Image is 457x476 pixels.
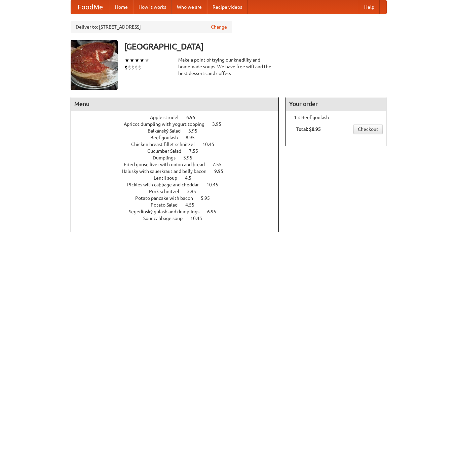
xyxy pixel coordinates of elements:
[135,195,222,201] a: Potato pancake with bacon 5.95
[187,189,203,194] span: 3.95
[128,64,131,71] li: $
[289,114,383,121] li: 1 × Beef goulash
[122,169,236,174] a: Halusky with sauerkraut and belly bacon 9.95
[172,0,207,14] a: Who we are
[138,64,141,71] li: $
[127,182,205,187] span: Pickles with cabbage and cheddar
[143,216,189,221] span: Sour cabbage soup
[154,175,184,181] span: Lentil soup
[201,195,217,201] span: 5.95
[213,162,228,167] span: 7.55
[207,0,247,14] a: Recipe videos
[135,57,140,64] li: ★
[206,182,225,187] span: 10.45
[359,0,380,14] a: Help
[149,189,186,194] span: Pork schnitzel
[153,155,182,160] span: Dumplings
[131,64,135,71] li: $
[140,57,145,64] li: ★
[110,0,133,14] a: Home
[124,40,387,53] h3: [GEOGRAPHIC_DATA]
[153,155,205,160] a: Dumplings 5.95
[145,57,150,64] li: ★
[211,24,227,30] a: Change
[71,0,110,14] a: FoodMe
[131,142,201,147] span: Chicken breast fillet schnitzel
[124,162,212,167] span: Fried goose liver with onion and bread
[214,169,230,174] span: 9.95
[353,124,383,134] a: Checkout
[124,121,211,127] span: Apricot dumpling with yogurt topping
[124,57,129,64] li: ★
[129,209,229,214] a: Segedínský gulash and dumplings 6.95
[71,21,232,33] div: Deliver to: [STREET_ADDRESS]
[188,128,204,134] span: 3.95
[124,121,234,127] a: Apricot dumpling with yogurt topping 3.95
[212,121,228,127] span: 3.95
[150,115,185,120] span: Apple strudel
[296,126,321,132] b: Total: $8.95
[185,202,201,208] span: 4.55
[183,155,199,160] span: 5.95
[143,216,215,221] a: Sour cabbage soup 10.45
[189,148,205,154] span: 7.55
[150,115,208,120] a: Apple strudel 6.95
[71,97,279,111] h4: Menu
[178,57,279,77] div: Make a point of trying our knedlíky and homemade soups. We have free wifi and the best desserts a...
[186,115,202,120] span: 6.95
[207,209,223,214] span: 6.95
[148,128,210,134] a: Balkánský Salad 3.95
[150,135,207,140] a: Beef goulash 8.95
[151,202,184,208] span: Potato Salad
[150,135,185,140] span: Beef goulash
[185,175,198,181] span: 4.5
[129,209,206,214] span: Segedínský gulash and dumplings
[124,64,128,71] li: $
[124,162,234,167] a: Fried goose liver with onion and bread 7.55
[129,57,135,64] li: ★
[154,175,204,181] a: Lentil soup 4.5
[202,142,221,147] span: 10.45
[147,148,188,154] span: Cucumber Salad
[149,189,208,194] a: Pork schnitzel 3.95
[71,40,118,90] img: angular.jpg
[127,182,231,187] a: Pickles with cabbage and cheddar 10.45
[190,216,209,221] span: 10.45
[122,169,213,174] span: Halusky with sauerkraut and belly bacon
[135,64,138,71] li: $
[131,142,227,147] a: Chicken breast fillet schnitzel 10.45
[186,135,201,140] span: 8.95
[286,97,386,111] h4: Your order
[133,0,172,14] a: How it works
[148,128,187,134] span: Balkánský Salad
[135,195,200,201] span: Potato pancake with bacon
[151,202,207,208] a: Potato Salad 4.55
[147,148,211,154] a: Cucumber Salad 7.55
